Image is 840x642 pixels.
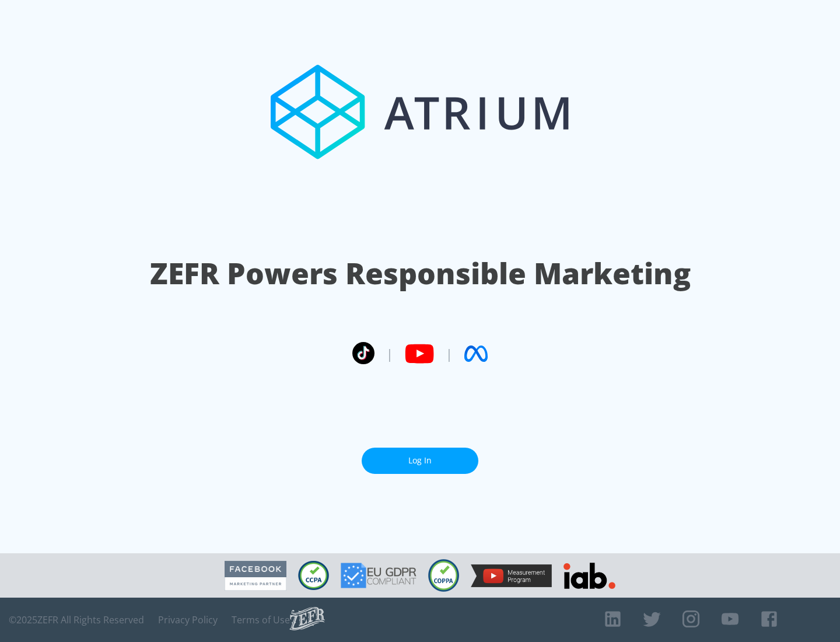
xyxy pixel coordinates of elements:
a: Privacy Policy [158,614,218,626]
img: Facebook Marketing Partner [225,561,286,591]
a: Log In [362,448,478,474]
img: YouTube Measurement Program [471,564,552,587]
a: Terms of Use [232,614,290,626]
img: GDPR Compliant [341,563,416,588]
img: IAB [563,563,615,589]
span: | [446,345,453,362]
span: | [386,345,393,362]
img: CCPA Compliant [298,561,329,590]
img: COPPA Compliant [428,559,459,592]
span: © 2025 ZEFR All Rights Reserved [9,614,144,626]
h1: ZEFR Powers Responsible Marketing [150,253,691,294]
